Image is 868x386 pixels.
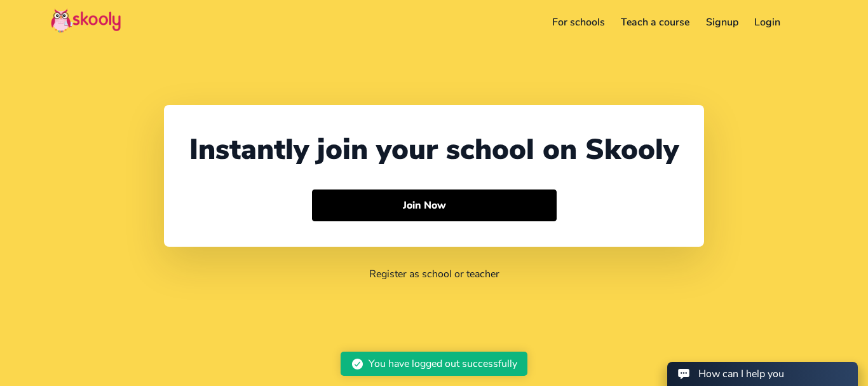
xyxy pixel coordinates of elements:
[452,199,465,212] ion-icon: arrow forward outline
[698,12,747,32] a: Signup
[351,357,364,371] ion-icon: checkmark circle
[369,357,517,371] div: You have logged out successfully
[51,8,121,33] img: Skooly
[613,12,698,32] a: Teach a course
[544,12,613,32] a: For schools
[312,190,557,221] button: Join Nowarrow forward outline
[799,12,817,33] button: menu outline
[369,267,499,281] a: Register as school or teacher
[747,12,789,32] a: Login
[189,130,679,169] div: Instantly join your school on Skooly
